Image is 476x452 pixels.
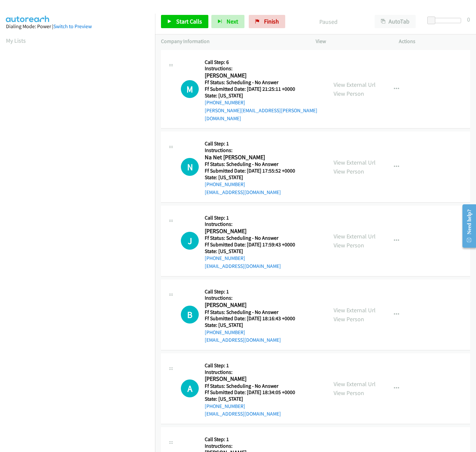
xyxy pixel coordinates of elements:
h5: Ff Submitted Date: [DATE] 17:59:43 +0000 [205,241,303,248]
p: Paused [294,17,363,26]
a: View External Url [334,159,376,166]
h1: B [181,306,199,324]
h5: Call Step: 1 [205,140,303,147]
h5: State: [US_STATE] [205,248,303,255]
h5: Ff Status: Scheduling - No Answer [205,235,303,241]
h1: J [181,232,199,250]
div: 0 [467,15,470,24]
a: View Person [334,315,364,323]
div: The call is yet to be attempted [181,158,199,176]
h5: Ff Submitted Date: [DATE] 18:16:43 +0000 [205,315,303,322]
h5: State: [US_STATE] [205,396,303,402]
h5: State: [US_STATE] [205,322,303,328]
h2: [PERSON_NAME] [205,301,303,309]
div: The call is yet to be attempted [181,379,199,397]
p: Company Information [161,37,304,45]
h5: Ff Submitted Date: [DATE] 17:55:52 +0000 [205,168,303,174]
h2: [PERSON_NAME] [205,227,303,235]
button: Next [211,15,244,28]
a: View Person [334,389,364,397]
a: View Person [334,168,364,175]
a: [PHONE_NUMBER] [205,403,245,409]
div: Delay between calls (in seconds) [431,18,461,23]
h5: Call Step: 1 [205,288,303,295]
a: [PERSON_NAME][EMAIL_ADDRESS][PERSON_NAME][DOMAIN_NAME] [205,107,317,122]
a: [PHONE_NUMBER] [205,255,245,261]
a: Finish [249,15,285,28]
iframe: Dialpad [6,51,155,366]
h5: Ff Status: Scheduling - No Answer [205,79,322,86]
span: Finish [264,18,279,25]
h5: Instructions: [205,65,322,72]
h5: State: [US_STATE] [205,92,322,99]
h5: Instructions: [205,221,303,227]
h5: Ff Status: Scheduling - No Answer [205,383,303,389]
h2: [PERSON_NAME] [205,375,303,383]
h5: Ff Submitted Date: [DATE] 18:34:05 +0000 [205,389,303,396]
h5: State: [US_STATE] [205,174,303,181]
a: View External Url [334,380,376,388]
h5: Instructions: [205,443,303,449]
a: My Lists [6,37,26,44]
span: Next [227,18,238,25]
div: The call is yet to be attempted [181,306,199,324]
h5: Call Step: 1 [205,362,303,369]
h1: A [181,379,199,397]
a: View External Url [334,232,376,240]
h5: Instructions: [205,295,303,301]
h5: Instructions: [205,147,303,154]
h5: Ff Submitted Date: [DATE] 21:25:11 +0000 [205,86,322,92]
a: View Person [334,90,364,97]
h1: M [181,80,199,98]
button: AutoTab [375,15,416,28]
a: View External Url [334,306,376,314]
a: View Person [334,241,364,249]
h1: N [181,158,199,176]
p: View [316,37,387,45]
h5: Call Step: 1 [205,436,303,443]
h2: [PERSON_NAME] [205,72,303,79]
a: [EMAIL_ADDRESS][DOMAIN_NAME] [205,189,281,195]
h5: Ff Status: Scheduling - No Answer [205,161,303,168]
iframe: Resource Center [457,200,476,252]
h5: Instructions: [205,369,303,376]
h5: Call Step: 1 [205,215,303,221]
h5: Ff Status: Scheduling - No Answer [205,309,303,316]
a: Start Calls [161,15,208,28]
a: [PHONE_NUMBER] [205,181,245,187]
a: View External Url [334,81,376,88]
a: [EMAIL_ADDRESS][DOMAIN_NAME] [205,337,281,343]
p: Actions [399,37,470,45]
a: [EMAIL_ADDRESS][DOMAIN_NAME] [205,263,281,269]
h2: Na Net [PERSON_NAME] [205,154,303,161]
span: Start Calls [176,18,202,25]
a: Switch to Preview [53,23,92,29]
a: [PHONE_NUMBER] [205,329,245,335]
div: The call is yet to be attempted [181,80,199,98]
div: Dialing Mode: Power | [6,23,149,30]
a: [PHONE_NUMBER] [205,99,245,106]
h5: Call Step: 6 [205,59,322,66]
a: [EMAIL_ADDRESS][DOMAIN_NAME] [205,411,281,417]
